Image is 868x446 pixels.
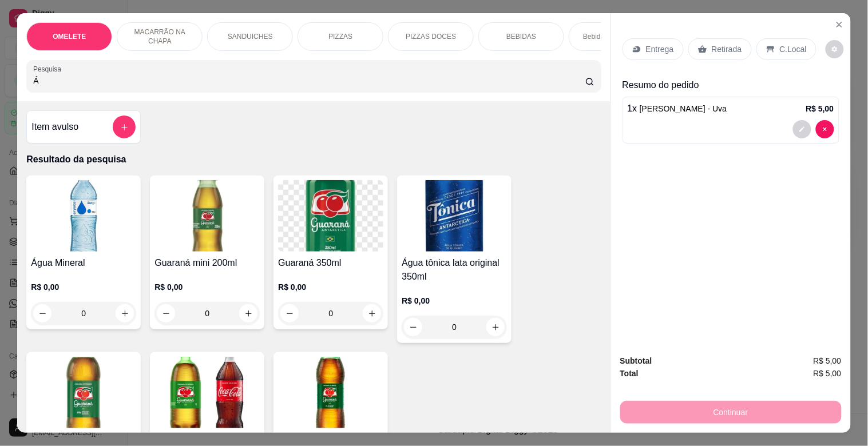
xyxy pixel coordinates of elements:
[583,32,640,41] p: Bebidas Alcoólicas
[31,180,136,252] img: product-image
[278,357,383,428] img: product-image
[814,367,842,380] span: R$ 5,00
[712,43,742,55] p: Retirada
[154,180,260,252] img: product-image
[780,43,807,55] p: C.Local
[620,369,639,378] strong: Total
[816,120,834,138] button: decrease-product-quantity
[402,295,507,306] p: R$ 0,00
[126,27,193,46] p: MACARRÃO NA CHAPA
[406,32,456,41] p: PIZZAS DOCES
[806,103,834,114] p: R$ 5,00
[228,32,273,41] p: SANDUICHES
[826,40,844,58] button: decrease-product-quantity
[814,355,842,367] span: R$ 5,00
[53,32,86,41] p: OMELETE
[646,43,674,55] p: Entrega
[793,120,811,138] button: decrease-product-quantity
[620,356,652,365] strong: Subtotal
[33,75,585,86] input: Pesquisa
[506,32,536,41] p: BEBIDAS
[830,15,849,34] button: Close
[113,116,136,138] button: add-separate-item
[402,180,507,252] img: product-image
[154,357,260,428] img: product-image
[328,32,352,41] p: PIZZAS
[33,64,65,74] label: Pesquisa
[31,256,136,270] h4: Água Mineral
[278,180,383,252] img: product-image
[31,281,136,293] p: R$ 0,00
[640,104,727,113] span: [PERSON_NAME] - Uva
[278,256,383,270] h4: Guaraná 350ml
[31,120,78,134] h4: Item avulso
[154,256,260,270] h4: Guaraná mini 200ml
[628,102,727,116] p: 1 x
[154,281,260,293] p: R$ 0,00
[31,357,136,428] img: product-image
[623,78,839,92] p: Resumo do pedido
[402,256,507,284] h4: Água tônica lata original 350ml
[278,281,383,293] p: R$ 0,00
[26,153,601,166] p: Resultado da pesquisa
